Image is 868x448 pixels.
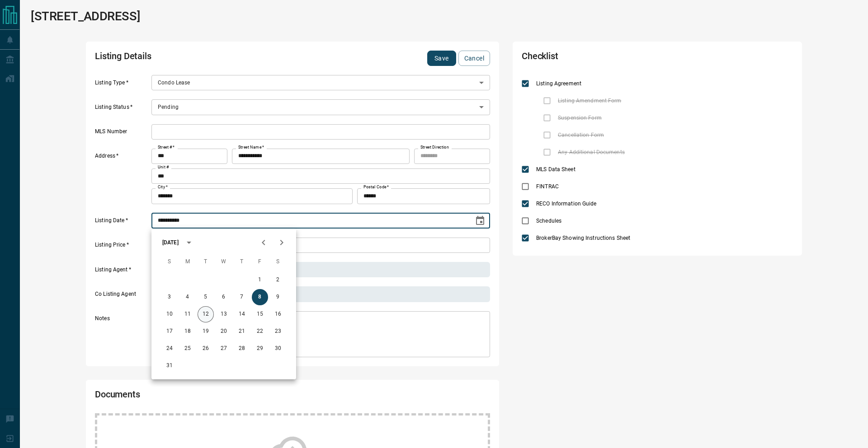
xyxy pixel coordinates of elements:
[252,323,268,340] button: 22
[161,289,178,305] button: 3
[198,341,214,357] button: 26
[161,341,178,357] button: 24
[95,103,149,115] label: Listing Status
[556,97,623,105] span: Listing Amendment Form
[270,253,286,271] span: Saturday
[158,164,169,170] label: Unit #
[179,323,196,340] button: 18
[95,290,149,302] label: Co Listing Agent
[198,253,214,271] span: Tuesday
[179,341,196,357] button: 25
[270,323,286,340] button: 23
[179,306,196,322] button: 11
[534,79,584,88] span: Listing Agreement
[216,253,232,271] span: Wednesday
[458,51,490,66] button: Cancel
[179,253,196,271] span: Monday
[161,306,178,322] button: 10
[216,289,232,305] button: 6
[95,217,149,229] label: Listing Date
[534,182,561,191] span: FINTRAC
[158,184,168,190] label: City
[216,341,232,357] button: 27
[234,341,250,357] button: 28
[556,148,627,156] span: Any Additional Documents
[158,145,175,150] label: Street #
[234,289,250,305] button: 7
[471,212,489,230] button: Choose date, selected date is Aug 8, 2025
[161,323,178,340] button: 17
[534,234,632,242] span: BrokerBay Showing Instructions Sheet
[162,238,179,247] div: [DATE]
[198,323,214,340] button: 19
[270,306,286,322] button: 16
[179,289,196,305] button: 4
[534,200,599,208] span: RECO Information Guide
[255,233,273,252] button: Previous month
[95,315,149,357] label: Notes
[420,145,449,150] label: Street Direction
[198,306,214,322] button: 12
[270,289,286,305] button: 9
[252,289,268,305] button: 8
[95,389,332,404] h2: Documents
[363,184,389,190] label: Postal Code
[252,272,268,288] button: 1
[522,51,684,66] h2: Checklist
[252,253,268,271] span: Friday
[95,152,149,204] label: Address
[252,341,268,357] button: 29
[95,241,149,253] label: Listing Price
[181,235,197,250] button: calendar view is open, switch to year view
[238,145,264,150] label: Street Name
[198,289,214,305] button: 5
[234,306,250,322] button: 14
[161,253,178,271] span: Sunday
[95,79,149,91] label: Listing Type
[556,131,606,139] span: Cancellation Form
[534,165,578,173] span: MLS Data Sheet
[151,75,490,90] div: Condo Lease
[216,323,232,340] button: 20
[534,217,564,225] span: Schedules
[95,51,332,66] h2: Listing Details
[234,323,250,340] button: 21
[95,266,149,278] label: Listing Agent
[216,306,232,322] button: 13
[234,253,250,271] span: Thursday
[252,306,268,322] button: 15
[270,341,286,357] button: 30
[273,233,291,252] button: Next month
[270,272,286,288] button: 2
[95,128,149,140] label: MLS Number
[427,51,456,66] button: Save
[151,99,490,115] div: Pending
[31,9,140,23] h1: [STREET_ADDRESS]
[161,358,178,374] button: 31
[556,114,604,122] span: Suspension Form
